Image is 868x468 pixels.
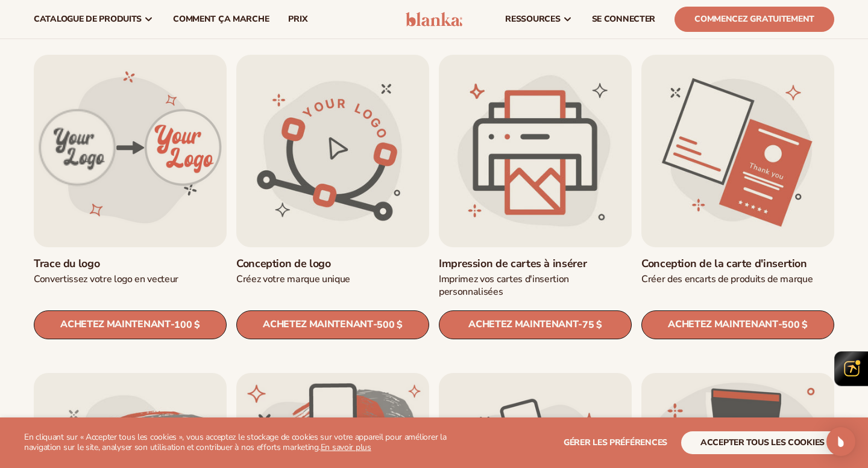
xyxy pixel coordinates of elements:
font: catalogue de produits [34,13,142,25]
a: En savoir plus [321,442,371,453]
font: prix [288,13,307,25]
a: ACHETEZ MAINTENANT- 500 $ [236,310,429,339]
a: ACHETEZ MAINTENANT- 100 $ [34,310,227,339]
a: Commencez gratuitement [675,7,834,32]
font: SE CONNECTER [592,13,656,25]
font: Commencez gratuitement [694,13,814,25]
img: logo [406,12,463,26]
button: Gérer les préférences [564,431,667,454]
a: Impression de cartes à insérer [439,257,632,271]
font: accepter tous les cookies [700,437,825,448]
font: ressources [505,13,560,25]
font: 100 $ [174,318,200,331]
a: Conception de logo [236,257,429,271]
font: ACHETEZ MAINTENANT [263,318,373,331]
a: ACHETEZ MAINTENANT- 500 $ [641,310,834,339]
font: 500 $ [782,318,807,331]
font: - [171,318,175,331]
div: Ouvrir Intercom Messenger [826,427,855,456]
font: ACHETEZ MAINTENANT [668,318,778,331]
font: 75 $ [582,318,602,331]
font: En cliquant sur « Accepter tous les cookies », vous acceptez le stockage de cookies sur votre app... [24,431,446,453]
a: Conception de la carte d'insertion [641,257,834,271]
a: Trace du logo [34,257,227,271]
font: Gérer les préférences [564,437,667,448]
font: - [578,318,582,331]
font: ACHETEZ MAINTENANT [468,318,578,331]
font: ACHETEZ MAINTENANT [60,318,170,331]
font: - [373,318,377,331]
font: Comment ça marche [173,13,269,25]
font: 500 $ [377,318,402,331]
button: accepter tous les cookies [681,431,844,454]
a: ACHETEZ MAINTENANT- 75 $ [439,310,632,339]
font: - [778,318,782,331]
